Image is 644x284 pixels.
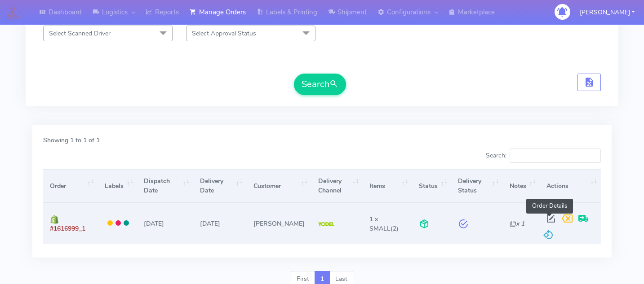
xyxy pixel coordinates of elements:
[369,215,399,233] span: (2)
[486,149,601,163] label: Search:
[43,135,100,145] label: Showing 1 to 1 of 1
[318,222,334,227] img: Yodel
[311,169,363,203] th: Delivery Channel: activate to sort column ascending
[510,149,601,163] input: Search:
[369,215,391,233] span: 1 x SMALL
[192,29,256,38] span: Select Approval Status
[451,169,502,203] th: Delivery Status: activate to sort column ascending
[193,203,247,244] td: [DATE]
[50,224,85,233] span: #1616999_1
[246,169,311,203] th: Customer: activate to sort column ascending
[246,203,311,244] td: [PERSON_NAME]
[502,169,539,203] th: Notes: activate to sort column ascending
[49,29,111,38] span: Select Scanned Driver
[573,3,641,22] button: [PERSON_NAME]
[50,215,59,224] img: shopify.png
[294,74,346,95] button: Search
[510,219,524,228] i: x 1
[412,169,451,203] th: Status: activate to sort column ascending
[137,203,193,244] td: [DATE]
[43,169,98,203] th: Order: activate to sort column ascending
[193,169,247,203] th: Delivery Date: activate to sort column ascending
[98,169,137,203] th: Labels: activate to sort column ascending
[137,169,193,203] th: Dispatch Date: activate to sort column ascending
[540,169,601,203] th: Actions: activate to sort column ascending
[363,169,412,203] th: Items: activate to sort column ascending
